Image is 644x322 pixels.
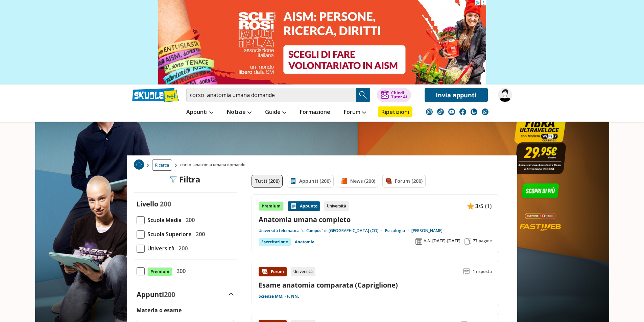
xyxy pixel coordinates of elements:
[134,159,144,171] a: Home
[183,216,195,224] span: 200
[358,90,368,100] img: Cerca appunti, riassunti o versioni
[147,267,172,276] span: Premium
[145,216,182,224] span: Scuola Media
[432,238,460,244] span: [DATE]-[DATE]
[176,244,188,253] span: 200
[193,230,205,239] span: 200
[473,238,477,244] span: 77
[298,106,332,119] a: Formazione
[424,238,431,244] span: A.A.
[152,159,172,171] a: Ricerca
[377,88,411,102] button: ChiediTutor AI
[475,202,483,210] span: 3/5
[259,267,287,276] div: Forum
[324,201,349,211] div: Università
[425,88,488,102] a: Invia appunti
[411,228,443,233] a: [PERSON_NAME]
[174,267,186,275] span: 200
[290,203,297,209] img: Appunti contenuto
[342,106,368,119] a: Forum
[263,106,288,119] a: Guide
[180,159,248,171] span: corso anatomia umana domande
[160,199,171,208] span: 200
[338,175,378,188] a: News (200)
[261,268,268,275] img: Forum contenuto
[467,203,474,209] img: Appunti contenuto
[295,238,314,246] a: Anatomia
[341,178,348,184] img: News filtro contenuto
[471,108,477,115] img: twitch
[426,108,433,115] img: instagram
[382,175,426,188] a: Forum (200)
[186,88,356,102] input: Cerca appunti, riassunti o versioni
[356,88,370,102] button: Search Button
[437,108,444,115] img: tiktok
[391,91,407,99] div: Chiedi Tutor AI
[252,175,283,188] a: Tutti (200)
[259,215,492,224] a: Anatomia umana completo
[259,294,299,299] a: Scienze MM. FF. NN.
[170,176,176,183] img: Filtra filtri mobile
[479,238,492,244] span: pagine
[288,201,320,211] div: Appunto
[448,108,455,115] img: youtube
[134,159,144,170] img: Home
[145,244,174,253] span: Università
[259,238,291,246] div: Esercitazione
[170,175,200,184] div: Filtra
[290,178,296,184] img: Appunti filtro contenuto
[463,268,470,275] img: Commenti lettura
[259,280,398,290] a: Esame anatomia comparata (Capriglione)
[498,88,512,102] img: ilnick200004
[385,228,411,233] a: Psicologia
[485,202,492,210] span: (1)
[378,106,412,117] a: Ripetizioni
[385,178,392,184] img: Forum filtro contenuto
[473,267,492,276] span: 1 risposta
[287,175,334,188] a: Appunti (200)
[459,108,466,115] img: facebook
[164,290,175,299] span: 200
[259,228,385,233] a: Università telematica "e-Campus" di [GEOGRAPHIC_DATA] (CO)
[145,230,192,239] span: Scuola Superiore
[229,293,234,296] img: Apri e chiudi sezione
[137,290,175,299] label: Appunti
[225,106,253,119] a: Notizie
[291,267,315,276] div: Università
[464,238,471,245] img: Pagine
[482,108,488,115] img: WhatsApp
[137,306,182,314] label: Materia o esame
[415,238,422,245] img: Anno accademico
[259,201,284,211] div: Premium
[137,199,158,208] label: Livello
[185,106,215,119] a: Appunti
